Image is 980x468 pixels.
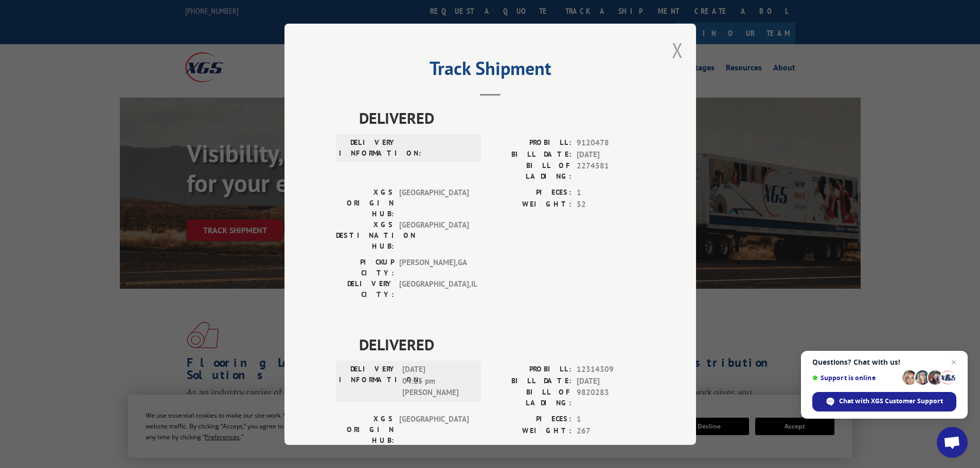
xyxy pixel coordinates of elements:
[490,198,572,210] label: WEIGHT:
[812,392,956,411] div: Chat with XGS Customer Support
[336,61,645,81] h2: Track Shipment
[948,356,960,368] span: Close chat
[577,198,645,210] span: 52
[577,425,645,437] span: 267
[399,187,469,219] span: [GEOGRAPHIC_DATA]
[336,414,394,446] label: XGS ORIGIN HUB:
[359,106,645,129] span: DELIVERED
[577,387,645,408] span: 9820283
[399,257,469,278] span: [PERSON_NAME] , GA
[490,160,572,182] label: BILL OF LADING:
[339,137,397,159] label: DELIVERY INFORMATION:
[577,137,645,149] span: 9120478
[336,257,394,278] label: PICKUP CITY:
[336,187,394,219] label: XGS ORIGIN HUB:
[336,219,394,252] label: XGS DESTINATION HUB:
[577,414,645,425] span: 1
[339,364,397,399] label: DELIVERY INFORMATION:
[490,187,572,199] label: PIECES:
[402,364,472,399] span: [DATE] 04:15 pm [PERSON_NAME]
[839,397,943,406] span: Chat with XGS Customer Support
[490,375,572,387] label: BILL DATE:
[490,137,572,149] label: PROBILL:
[577,148,645,160] span: [DATE]
[812,358,956,366] span: Questions? Chat with us!
[490,425,572,437] label: WEIGHT:
[490,414,572,425] label: PIECES:
[490,364,572,376] label: PROBILL:
[359,333,645,356] span: DELIVERED
[399,278,469,300] span: [GEOGRAPHIC_DATA] , IL
[577,160,645,182] span: 2274581
[937,427,968,458] div: Open chat
[577,187,645,199] span: 1
[336,278,394,300] label: DELIVERY CITY:
[577,364,645,376] span: 12314309
[577,375,645,387] span: [DATE]
[812,374,899,382] span: Support is online
[490,148,572,160] label: BILL DATE:
[399,219,469,252] span: [GEOGRAPHIC_DATA]
[490,387,572,408] label: BILL OF LADING:
[672,36,683,64] button: Close modal
[399,414,469,446] span: [GEOGRAPHIC_DATA]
